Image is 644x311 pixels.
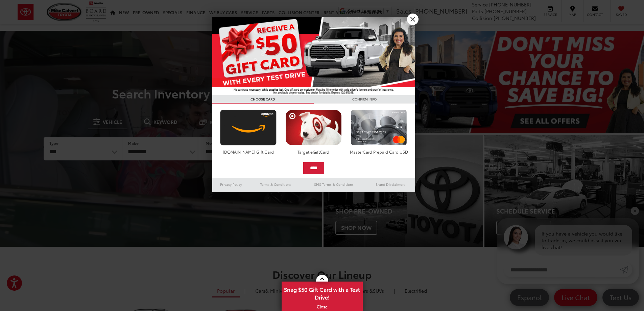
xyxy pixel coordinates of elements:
div: MasterCard Prepaid Card USD [349,149,409,155]
a: Privacy Policy [212,180,250,188]
img: mastercard.png [349,110,409,146]
div: [DOMAIN_NAME] Gift Card [218,149,278,155]
img: 55838_top_625864.jpg [212,17,415,95]
h3: CONFIRM INFO [314,95,415,104]
div: Target eGiftCard [284,149,343,155]
a: Terms & Conditions [250,180,302,188]
a: SMS Terms & Conditions [302,180,366,188]
span: Snag $50 Gift Card with a Test Drive! [282,282,362,303]
img: targetcard.png [284,110,343,146]
img: amazoncard.png [218,110,278,146]
h3: CHOOSE CARD [212,95,314,104]
a: Brand Disclaimers [366,180,415,188]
